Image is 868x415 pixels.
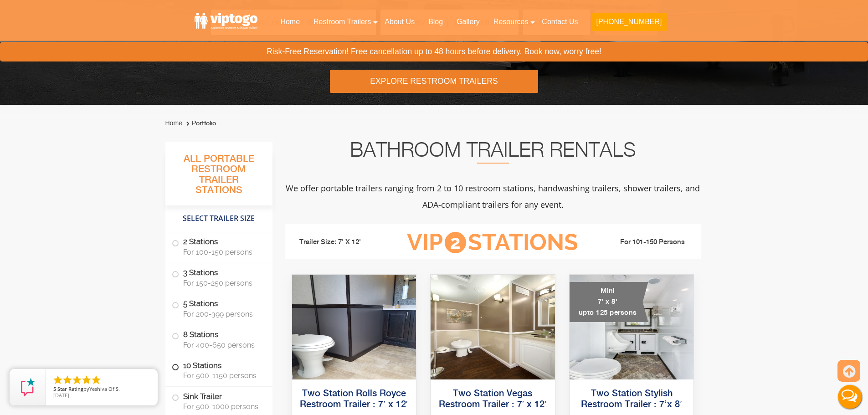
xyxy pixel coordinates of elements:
[72,374,82,385] li: 
[57,385,83,392] span: Star Rating
[445,232,466,253] span: 2
[832,379,868,415] button: Live Chat
[183,279,262,287] span: For 150-250 persons
[183,310,262,318] span: For 200-399 persons
[183,402,262,411] span: For 500-1000 persons
[431,275,555,379] img: Side view of two station restroom trailer with separate doors for males and females
[570,275,694,379] img: A mini restroom trailer with two separate stations and separate doors for males and females
[165,119,182,127] a: Home
[570,282,648,322] div: Mini 7' x 8' upto 125 persons
[53,385,56,392] span: 5
[165,210,272,227] h4: Select Trailer Size
[183,371,262,380] span: For 500-1150 persons
[487,12,535,32] a: Resources
[591,13,666,31] button: [PHONE_NUMBER]
[581,389,682,410] a: Two Station Stylish Restroom Trailer : 7’x 8′
[421,12,450,32] a: Blog
[273,12,307,32] a: Home
[53,386,150,393] span: by
[89,385,120,392] span: Yeshiva Of S.
[291,229,393,256] li: Trailer Size: 7' X 12'
[62,374,73,385] li: 
[184,118,216,129] li: Portfolio
[172,294,266,323] label: 5 Stations
[285,142,701,164] h2: Bathroom Trailer Rentals
[292,275,416,379] img: Side view of two station restroom trailer with separate doors for males and females
[393,230,592,255] h3: VIP Stations
[285,180,701,213] p: We offer portable trailers ranging from 2 to 10 restroom stations, handwashing trailers, shower t...
[19,378,37,396] img: Review Rating
[81,374,92,385] li: 
[172,387,266,415] label: Sink Trailer
[172,263,266,292] label: 3 Stations
[53,392,69,399] span: [DATE]
[330,70,538,93] div: Explore Restroom Trailers
[183,248,262,256] span: For 100-150 persons
[91,374,102,385] li: 
[52,374,63,385] li: 
[172,325,266,354] label: 8 Stations
[183,341,262,349] span: For 400-650 persons
[300,389,408,410] a: Two Station Rolls Royce Restroom Trailer : 7′ x 12′
[378,12,421,32] a: About Us
[172,356,266,384] label: 10 Stations
[593,237,695,248] li: For 101-150 Persons
[307,12,378,32] a: Restroom Trailers
[585,12,673,36] a: [PHONE_NUMBER]
[439,389,547,410] a: Two Station Vegas Restroom Trailer : 7′ x 12′
[535,12,585,32] a: Contact Us
[450,12,487,32] a: Gallery
[165,151,272,205] h3: All Portable Restroom Trailer Stations
[172,232,266,261] label: 2 Stations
